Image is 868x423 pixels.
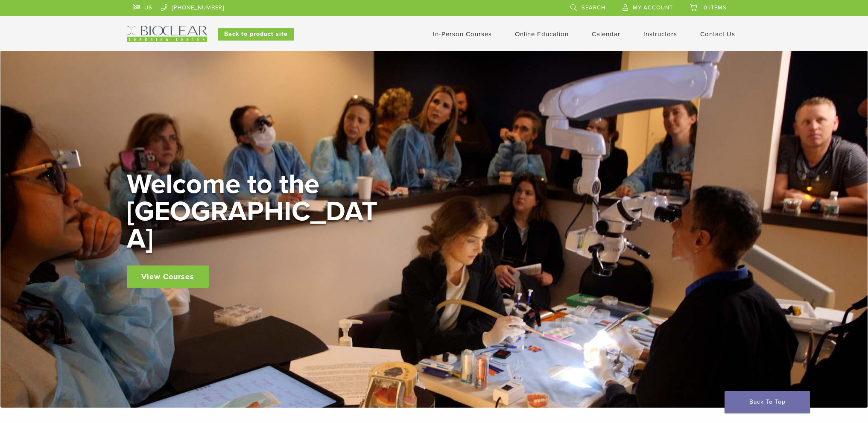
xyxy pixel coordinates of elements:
a: Calendar [592,30,620,38]
a: Back to product site [218,28,294,41]
span: 0 items [704,4,727,11]
a: View Courses [127,265,209,288]
span: My Account [633,4,673,11]
h2: Welcome to the [GEOGRAPHIC_DATA] [127,171,383,253]
a: Instructors [643,30,677,38]
a: Online Education [515,30,569,38]
img: Bioclear [127,26,207,42]
a: Contact Us [700,30,735,38]
span: Search [582,4,605,11]
a: In-Person Courses [433,30,492,38]
a: Back To Top [725,391,810,413]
